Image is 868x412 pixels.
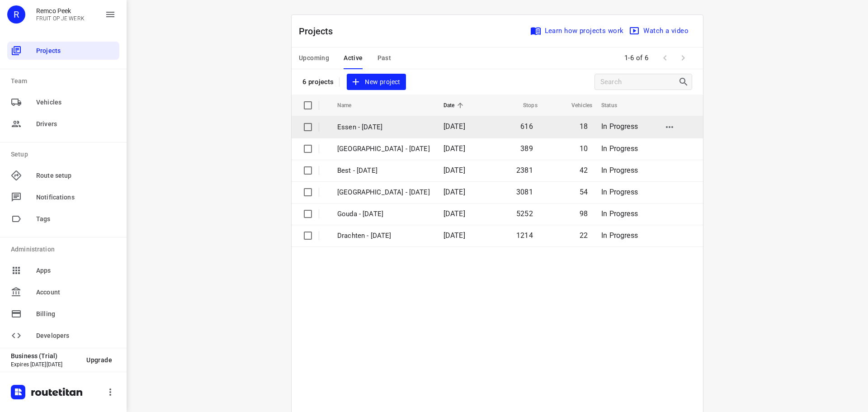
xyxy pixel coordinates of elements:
div: Route setup [7,166,119,185]
span: [DATE] [443,122,465,131]
span: Next Page [674,49,692,67]
span: [DATE] [443,209,465,218]
span: Notifications [36,193,116,202]
span: Billing [36,309,116,319]
span: [DATE] [443,166,465,175]
div: Drivers [7,115,119,133]
span: 18 [580,122,588,131]
div: Projects [7,42,119,60]
p: Zwolle - Monday [337,187,430,198]
span: Stops [511,100,538,111]
span: 22 [580,231,588,240]
p: Business (Trial) [11,352,79,360]
p: Best - Monday [337,166,430,176]
span: Date [443,100,467,111]
span: Vehicles [36,98,116,107]
span: Status [601,100,629,111]
div: Tags [7,210,119,228]
span: In Progress [601,166,638,175]
span: New project [352,76,400,88]
span: Active [344,52,363,64]
span: 42 [580,166,588,175]
p: Projects [299,24,340,38]
div: Account [7,283,119,301]
span: In Progress [601,209,638,218]
span: Upcoming [299,52,329,64]
p: Remco Peek [36,7,85,14]
input: Search projects [600,75,678,89]
span: 54 [580,188,588,196]
div: Notifications [7,188,119,206]
span: Route setup [36,171,116,180]
div: Developers [7,327,119,345]
span: Upgrade [86,356,112,364]
span: Apps [36,266,116,275]
span: [DATE] [443,144,465,153]
span: [DATE] [443,188,465,196]
span: Tags [36,214,116,224]
span: Developers [36,331,116,341]
p: Drachten - Monday [337,231,430,241]
button: Upgrade [79,352,119,368]
p: Essen - [DATE] [337,122,430,133]
span: In Progress [601,231,638,240]
span: In Progress [601,144,638,153]
div: Billing [7,305,119,323]
span: 1-6 of 6 [621,48,652,68]
p: FRUIT OP JE WERK [36,15,85,22]
p: [GEOGRAPHIC_DATA] - [DATE] [337,144,430,154]
p: Gouda - Monday [337,209,430,219]
p: Team [11,76,119,86]
span: [DATE] [443,231,465,240]
span: 1214 [516,231,533,240]
div: R [7,5,25,24]
span: Drivers [36,119,116,129]
span: 616 [520,122,533,131]
span: In Progress [601,122,638,131]
button: New project [347,74,406,90]
div: Search [678,76,692,87]
p: Administration [11,245,119,254]
span: 5252 [516,209,533,218]
span: Projects [36,46,116,56]
p: Expires [DATE][DATE] [11,361,79,368]
span: 3081 [516,188,533,196]
span: 98 [580,209,588,218]
span: 10 [580,144,588,153]
span: 389 [520,144,533,153]
span: Vehicles [560,100,592,111]
span: Name [337,100,363,111]
span: In Progress [601,188,638,196]
span: Account [36,288,116,297]
div: Apps [7,261,119,279]
span: 2381 [516,166,533,175]
span: Previous Page [656,49,674,67]
div: Vehicles [7,93,119,111]
p: Setup [11,150,119,159]
p: 6 projects [302,78,334,86]
span: Past [377,52,392,64]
